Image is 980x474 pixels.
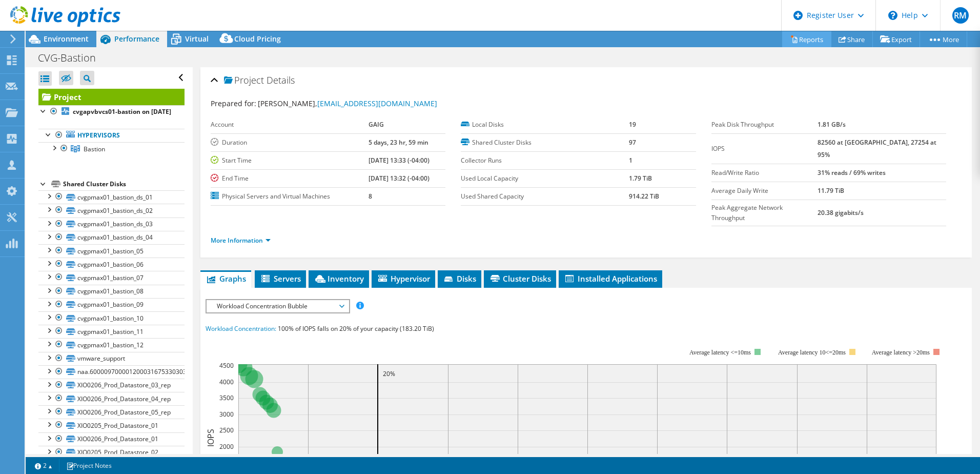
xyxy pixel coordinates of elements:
span: Installed Applications [564,273,657,284]
label: Collector Runs [461,155,629,166]
label: Physical Servers and Virtual Machines [211,191,369,202]
label: End Time [211,173,369,184]
a: cvgpmax01_bastion_07 [38,271,185,284]
a: Project Notes [59,459,119,472]
b: cvgapvbvcs01-bastion on [DATE] [73,107,171,116]
b: [DATE] 13:32 (-04:00) [369,174,430,183]
a: cvgpmax01_bastion_09 [38,298,185,311]
label: Peak Aggregate Network Throughput [711,203,818,223]
a: Project [38,89,185,105]
a: naa.60000970000120003167533030303031 [38,365,185,379]
text: 3500 [219,393,234,402]
label: Account [211,120,369,130]
h1: CVG-Bastion [33,52,112,64]
b: 914.22 TiB [629,192,659,201]
label: Average Daily Write [711,186,818,196]
a: XIO0205_Prod_Datastore_01 [38,419,185,432]
span: Performance [114,34,159,44]
a: Reports [782,31,831,47]
b: [DATE] 13:33 (-04:00) [369,156,430,165]
span: Workload Concentration Bubble [212,300,343,312]
label: Peak Disk Throughput [711,120,818,130]
a: Share [831,31,873,47]
label: Used Local Capacity [461,173,629,184]
a: vmware_support [38,352,185,365]
span: 100% of IOPS falls on 20% of your capacity (183.20 TiB) [278,324,434,333]
text: 2500 [219,426,234,434]
b: 19 [629,120,636,129]
tspan: Average latency <=10ms [689,349,751,356]
a: Export [872,31,920,47]
a: More [920,31,967,47]
b: 5 days, 23 hr, 59 min [369,138,428,147]
a: cvgpmax01_bastion_08 [38,285,185,298]
label: Shared Cluster Disks [461,137,629,148]
a: 2 [28,459,59,472]
a: Hypervisors [38,129,185,142]
a: cvgpmax01_bastion_05 [38,244,185,258]
b: 97 [629,138,636,147]
span: Cluster Disks [489,273,551,284]
a: XIO0206_Prod_Datastore_04_rep [38,392,185,405]
b: GAIG [369,120,384,129]
label: Used Shared Capacity [461,191,629,202]
label: Prepared for: [211,98,256,108]
a: XIO0206_Prod_Datastore_05_rep [38,405,185,419]
span: RM [952,7,969,24]
text: 4500 [219,361,234,370]
a: cvgpmax01_bastion_10 [38,311,185,325]
b: 1.81 GB/s [818,120,846,129]
svg: \n [888,11,897,20]
label: Local Disks [461,120,629,130]
a: XIO0206_Prod_Datastore_03_rep [38,379,185,392]
text: 3000 [219,410,234,419]
label: IOPS [711,144,818,154]
a: XIO0206_Prod_Datastore_01 [38,432,185,446]
span: Inventory [314,273,364,284]
span: [PERSON_NAME], [258,98,437,108]
span: Workload Concentration: [206,324,276,333]
span: Project [224,75,264,86]
a: More Information [211,236,271,245]
text: IOPS [205,429,216,447]
b: 20.38 gigabits/s [818,208,864,217]
a: cvgpmax01_bastion_06 [38,258,185,271]
b: 1.79 TiB [629,174,652,183]
a: Bastion [38,142,185,155]
label: Read/Write Ratio [711,168,818,178]
text: 20% [383,369,395,378]
label: Start Time [211,155,369,166]
span: Hypervisor [377,273,430,284]
text: Average latency >20ms [872,349,930,356]
a: cvgpmax01_bastion_ds_03 [38,218,185,231]
a: cvgpmax01_bastion_11 [38,325,185,338]
a: cvgapvbvcs01-bastion on [DATE] [38,105,185,118]
span: Virtual [185,34,209,44]
b: 31% reads / 69% writes [818,168,886,177]
tspan: Average latency 10<=20ms [778,349,846,356]
b: 8 [369,192,372,201]
b: 82560 at [GEOGRAPHIC_DATA], 27254 at 95% [818,138,936,159]
span: Cloud Pricing [234,34,281,44]
a: cvgpmax01_bastion_ds_02 [38,204,185,217]
a: [EMAIL_ADDRESS][DOMAIN_NAME] [317,98,437,108]
span: Graphs [206,273,246,284]
span: Servers [260,273,301,284]
span: Disks [443,273,476,284]
b: 11.79 TiB [818,186,844,195]
a: XIO0205_Prod_Datastore_02 [38,446,185,459]
text: 4000 [219,378,234,386]
span: Environment [44,34,89,44]
text: 2000 [219,442,234,451]
div: Shared Cluster Disks [63,178,185,190]
a: cvgpmax01_bastion_ds_01 [38,190,185,204]
a: cvgpmax01_bastion_12 [38,338,185,351]
a: cvgpmax01_bastion_ds_04 [38,231,185,244]
span: Details [267,74,295,86]
label: Duration [211,137,369,148]
b: 1 [629,156,632,165]
span: Bastion [84,145,105,153]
